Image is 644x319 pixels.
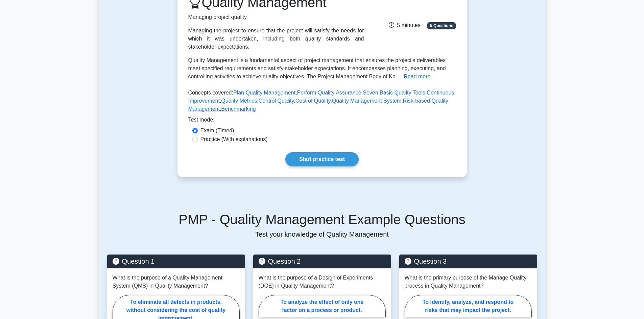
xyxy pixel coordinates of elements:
[113,257,240,265] h5: Question 1
[259,98,294,104] a: Control Quality
[405,257,532,265] h5: Question 3
[363,90,425,96] a: Seven Basic Quality Tools
[221,106,256,112] a: Benchmarking
[188,13,364,21] p: Managing project quality
[297,90,361,96] a: Perform Quality Assurance
[389,22,420,28] span: 5 minutes
[427,22,456,29] span: 5 Questions
[188,89,456,116] p: Concepts covered: , , , , , , , , ,
[259,257,386,265] h5: Question 2
[233,90,295,96] a: Plan Quality Management
[285,152,359,166] a: Start practice test
[405,295,532,317] label: To identify, analyze, and respond to risks that may impact the project.
[188,27,364,51] div: Managing the project to ensure that the project will satisfy the needs for which it was undertake...
[221,98,257,104] a: Quality Metrics
[295,98,331,104] a: Cost of Quality
[188,116,456,127] div: Test mode:
[107,230,537,238] p: Test your knowledge of Quality Management
[259,295,386,317] label: To analyze the effect of only one factor on a process or product.
[404,73,430,81] button: Read more
[200,135,268,143] label: Practice (With explanations)
[107,211,537,228] h5: PMP - Quality Management Example Questions
[332,98,401,104] a: Quality Management System
[405,274,532,290] p: What is the primary purpose of the Manage Quality process in Quality Management?
[259,274,386,290] p: What is the purpose of a Design of Experiments (DOE) in Quality Management?
[113,274,240,290] p: What is the purpose of a Quality Management System (QMS) in Quality Management?
[200,127,234,135] label: Exam (Timed)
[188,57,446,79] span: Quality Management is a fundamental aspect of project management that ensures the project's deliv...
